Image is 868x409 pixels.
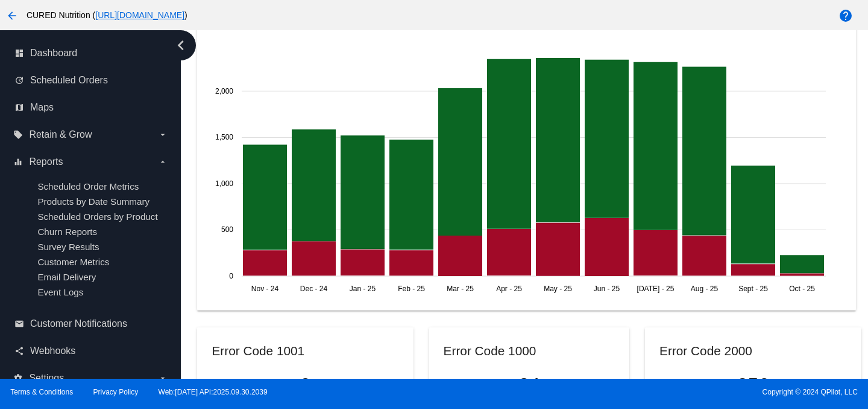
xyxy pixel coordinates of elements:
[159,388,268,396] a: Web:[DATE] API:2025.09.30.2039
[14,71,168,90] a: update Scheduled Orders
[221,226,233,234] text: 500
[497,285,523,293] text: Apr - 25
[212,374,398,396] p: 0
[544,285,573,293] text: May - 25
[14,314,168,333] a: email Customer Notifications
[37,227,97,237] a: Churn Reports
[37,196,149,207] a: Products by Date Summary
[659,374,846,396] p: 256
[215,134,233,142] text: 1,500
[14,48,24,58] i: dashboard
[14,76,24,85] i: update
[230,272,234,280] text: 0
[447,285,474,293] text: Mar - 25
[13,130,23,140] i: local_offer
[790,285,816,293] text: Oct - 25
[30,48,77,59] span: Dashboard
[158,130,168,140] i: arrow_drop_down
[251,285,279,293] text: Nov - 24
[212,344,304,358] h2: Error Code 1001
[13,373,23,383] i: settings
[30,75,108,86] span: Scheduled Orders
[29,129,92,140] span: Retain & Grow
[29,373,64,384] span: Settings
[637,285,675,293] text: [DATE] - 25
[215,87,233,95] text: 2,000
[398,285,426,293] text: Feb - 25
[171,36,190,55] i: chevron_left
[27,10,187,20] span: CURED Nutrition ( )
[215,179,233,188] text: 1,000
[29,156,63,167] span: Reports
[37,272,96,282] a: Email Delivery
[10,388,73,396] a: Terms & Conditions
[14,319,24,329] i: email
[37,287,83,297] a: Event Logs
[739,285,769,293] text: Sept - 25
[37,181,139,192] a: Scheduled Order Metrics
[95,10,184,20] a: [URL][DOMAIN_NAME]
[350,285,376,293] text: Jan - 25
[30,346,75,356] span: Webhooks
[5,8,19,23] mat-icon: arrow_back
[14,43,168,63] a: dashboard Dashboard
[444,388,858,396] span: Copyright © 2024 QPilot, LLC
[37,257,109,267] a: Customer Metrics
[14,346,24,356] i: share
[158,157,168,167] i: arrow_drop_down
[14,341,168,361] a: share Webhooks
[659,344,752,358] h2: Error Code 2000
[14,103,24,112] i: map
[14,98,168,117] a: map Maps
[37,242,99,252] a: Survey Results
[300,285,328,293] text: Dec - 24
[30,318,127,329] span: Customer Notifications
[691,285,719,293] text: Aug - 25
[444,374,615,396] p: 24
[37,211,157,222] a: Scheduled Orders by Product
[30,102,54,113] span: Maps
[594,285,620,293] text: Jun - 25
[13,157,23,167] i: equalizer
[93,388,139,396] a: Privacy Policy
[158,373,168,383] i: arrow_drop_down
[444,344,536,358] h2: Error Code 1000
[838,8,853,23] mat-icon: help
